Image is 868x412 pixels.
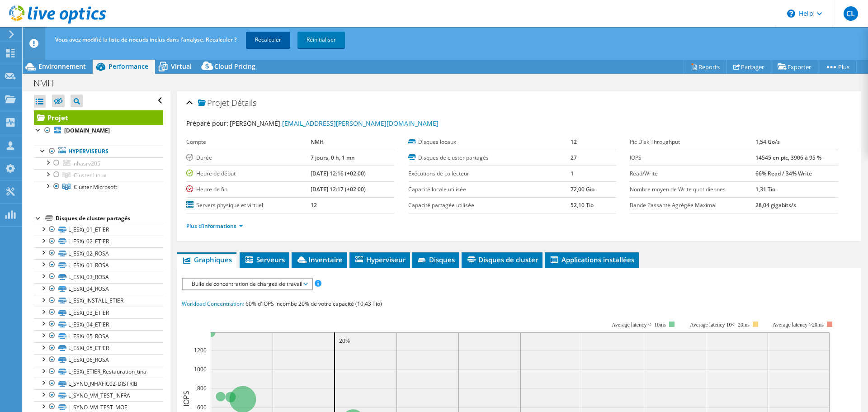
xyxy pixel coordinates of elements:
span: Projet [198,99,229,108]
label: Exécutions de collecteur [408,169,571,178]
b: 12 [571,138,577,146]
text: Average latency >20ms [773,322,824,328]
a: L_SYNO_VM_TEST_INFRA [34,389,163,401]
a: L_ESXi_04_ETIER [34,318,163,330]
b: 27 [571,154,577,161]
span: Applications installées [549,255,634,264]
svg: \n [787,9,795,18]
a: L_ESXi_05_ETIER [34,342,163,354]
span: Workload Concentration: [182,300,244,308]
span: Vous avez modifié la liste de noeuds inclus dans l'analyse. Recalculer ? [55,36,236,43]
text: IOPS [181,391,191,407]
label: Compte [186,137,310,147]
a: L_ESXi_05_ROSA [34,330,163,342]
span: Hyperviseur [354,255,406,264]
b: 1,31 Tio [755,185,775,193]
b: NMH [311,138,324,146]
span: Inventaire [296,255,343,264]
span: Performance [108,62,148,71]
a: [DOMAIN_NAME] [34,125,163,137]
span: Serveurs [244,255,285,264]
label: Préparé pour: [186,119,228,128]
a: nhasrv205 [34,157,163,169]
tspan: Average latency 10<=20ms [690,322,750,328]
span: nhasrv205 [74,160,100,167]
a: Cluster Linux [34,169,163,181]
span: Disques de cluster [466,255,538,264]
a: Exporter [771,60,818,74]
span: Disques [417,255,455,264]
b: 28,04 gigabits/s [755,201,796,209]
b: 1 [571,170,574,177]
a: Recalculer [246,32,290,48]
a: L_ESXi_03_ROSA [34,271,163,283]
a: Hyperviseurs [34,146,163,157]
a: Projet [34,110,163,125]
span: Cloud Pricing [214,62,255,71]
b: 12 [311,201,317,209]
span: Graphiques [182,255,232,264]
a: Cluster Microsoft [34,181,163,193]
a: Plus d'informations [186,222,243,230]
span: Cluster Linux [74,171,106,179]
a: L_ESXi_01_ROSA [34,259,163,271]
b: [DOMAIN_NAME] [64,127,110,134]
label: Bande Passante Agrégée Maximal [630,201,755,210]
span: Environnement [38,62,86,71]
a: L_ESXi_04_ROSA [34,283,163,295]
label: Capacité locale utilisée [408,185,571,194]
a: [EMAIL_ADDRESS][PERSON_NAME][DOMAIN_NAME] [282,119,439,128]
b: 52,10 Tio [571,201,594,209]
a: Réinitialiser [297,32,345,48]
b: [DATE] 12:16 (+02:00) [311,170,366,177]
label: Disques de cluster partagés [408,153,571,162]
label: Read/Write [630,169,755,178]
a: L_ESXi_ETIER_Restauration_tina [34,366,163,378]
label: Nombre moyen de Write quotidiennes [630,185,755,194]
b: 14545 en pic, 3906 à 95 % [755,154,821,161]
label: Disques locaux [408,137,571,147]
label: Capacité partagée utilisée [408,201,571,210]
a: L_SYNO_NHAFIC02-DISTRIB [34,378,163,389]
tspan: Average latency <=10ms [612,322,666,328]
text: 1000 [194,365,207,373]
div: Disques de cluster partagés [56,213,163,224]
span: CL [844,6,858,21]
a: L_ESXi_01_ETIER [34,224,163,236]
span: Bulle de concentration de charges de travail [187,279,307,289]
a: Plus [818,60,857,74]
b: [DATE] 12:17 (+02:00) [311,185,366,193]
label: Servers physique et virtuel [186,201,310,210]
text: 1200 [194,346,207,354]
a: L_ESXi_06_ROSA [34,354,163,366]
label: Heure de fin [186,185,310,194]
text: 600 [197,403,207,411]
span: Détails [231,97,256,108]
b: 1,54 Go/s [755,138,780,146]
b: 7 jours, 0 h, 1 mn [311,154,355,161]
span: Cluster Microsoft [74,183,117,191]
label: IOPS [630,153,755,162]
span: 60% d'IOPS incombe 20% de votre capacité (10,43 Tio) [245,300,382,308]
a: L_ESXi_INSTALL_ETIER [34,295,163,307]
label: Pic Disk Throughput [630,137,755,147]
b: 72,00 Gio [571,185,594,193]
a: L_ESXi_02_ETIER [34,236,163,247]
label: Heure de début [186,169,310,178]
a: L_ESXi_02_ROSA [34,247,163,259]
a: Reports [684,60,727,74]
text: 20% [339,337,350,345]
span: [PERSON_NAME], [230,119,439,128]
b: 66% Read / 34% Write [755,170,812,177]
span: Virtual [171,62,192,71]
h1: NMH [29,78,68,88]
label: Durée [186,153,310,162]
a: Partager [726,60,771,74]
text: 800 [197,384,207,392]
a: L_ESXi_03_ETIER [34,307,163,318]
